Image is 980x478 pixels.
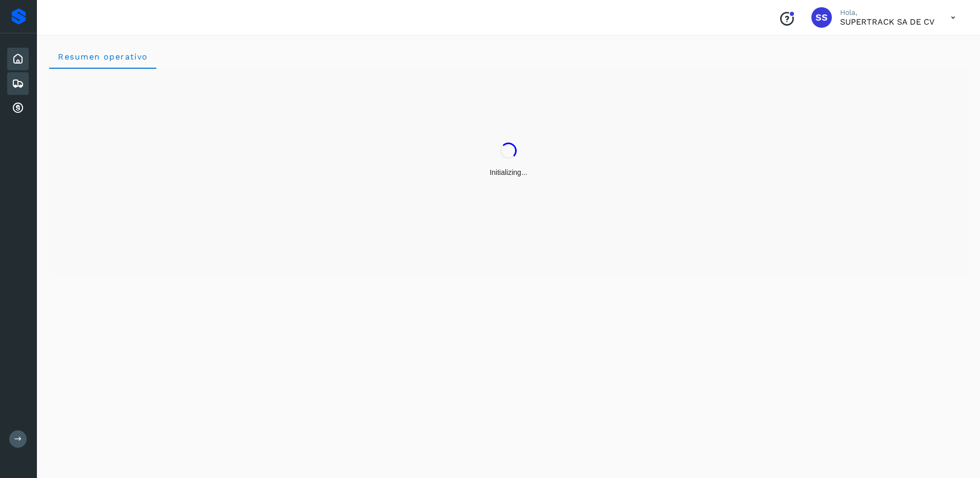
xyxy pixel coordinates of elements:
span: Resumen operativo [57,52,148,62]
div: Embarques [7,72,29,95]
div: Cuentas por cobrar [7,97,29,120]
p: Hola, [840,8,934,17]
div: Inicio [7,48,29,70]
p: SUPERTRACK SA DE CV [840,17,934,27]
